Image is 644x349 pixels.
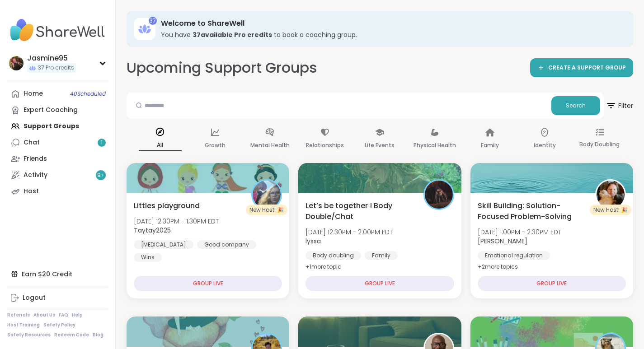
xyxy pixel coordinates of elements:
span: Search [566,102,586,110]
span: 37 Pro credits [38,64,74,72]
span: [DATE] 1:00PM - 2:30PM EDT [478,228,561,237]
a: Referrals [7,312,30,318]
div: Family [365,251,398,260]
p: Identity [534,140,556,151]
div: Host [24,187,39,196]
a: Safety Resources [7,332,51,338]
a: Logout [7,290,108,306]
b: 37 available Pro credit s [193,30,272,39]
span: 9 + [97,172,105,179]
a: Expert Coaching [7,102,108,118]
div: Friends [24,154,47,163]
img: Taytay2025 [253,181,281,209]
p: Body Doubling [579,139,620,150]
b: lyssa [306,237,321,246]
button: Search [551,96,600,115]
div: Good company [197,240,256,249]
p: Physical Health [414,140,456,151]
span: 40 Scheduled [70,90,106,98]
button: Filter [606,93,633,119]
a: Blog [93,332,103,338]
h3: Welcome to ShareWell [161,19,620,28]
p: Growth [205,140,226,151]
span: [DATE] 12:30PM - 1:30PM EDT [134,217,219,226]
a: CREATE A SUPPORT GROUP [530,58,633,77]
p: Life Events [365,140,395,151]
div: Emotional regulation [478,251,550,260]
a: Activity9+ [7,167,108,183]
div: Jasmine95 [27,53,76,63]
div: Activity [24,171,47,180]
a: Host [7,183,108,200]
img: lyssa [425,181,453,209]
a: Friends [7,151,108,167]
a: Home40Scheduled [7,86,108,102]
div: Expert Coaching [24,106,78,115]
div: [MEDICAL_DATA] [134,240,193,249]
a: Safety Policy [43,322,75,328]
p: Relationships [306,140,344,151]
div: Logout [23,293,46,302]
span: CREATE A SUPPORT GROUP [548,64,626,72]
h2: Upcoming Support Groups [127,58,317,78]
span: Filter [606,95,633,116]
div: Chat [24,138,40,147]
p: All [139,140,182,151]
div: Earn $20 Credit [7,266,108,282]
a: FAQ [59,312,68,318]
div: Home [24,89,43,98]
span: Let’s be together ! Body Double/Chat [306,200,413,222]
img: Jasmine95 [9,56,24,70]
img: ShareWell Nav Logo [7,14,108,46]
div: New Host! 🎉 [246,205,287,215]
div: Body doubling [306,251,361,260]
h3: You have to book a coaching group. [161,30,620,39]
a: Redeem Code [54,332,89,338]
span: 1 [101,139,103,147]
a: Help [72,312,83,318]
b: Taytay2025 [134,226,171,235]
div: New Host! 🎉 [590,205,631,215]
div: GROUP LIVE [134,276,282,291]
a: Host Training [7,322,40,328]
span: [DATE] 12:30PM - 2:00PM EDT [306,228,393,237]
div: GROUP LIVE [306,276,454,291]
span: Skill Building: Solution-Focused Problem-Solving [478,200,585,222]
div: Wins [134,253,162,262]
div: 37 [149,17,157,25]
p: Family [481,140,499,151]
span: Littles playground [134,200,200,211]
a: Chat1 [7,135,108,151]
div: GROUP LIVE [478,276,626,291]
img: LuAnn [597,181,625,209]
a: About Us [33,312,55,318]
b: [PERSON_NAME] [478,237,527,246]
p: Mental Health [250,140,290,151]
